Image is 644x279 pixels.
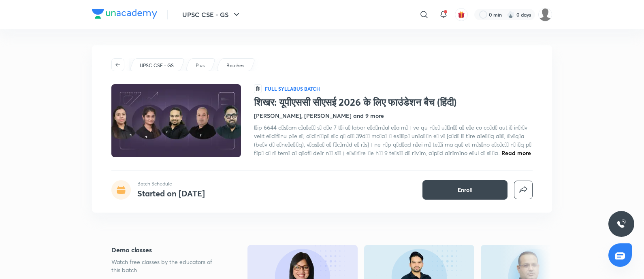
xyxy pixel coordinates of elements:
h1: शिखर: यूपीएससी सीएसई 2026 के लिए फाउंडेशन बैच (हिंदी) [254,96,533,108]
a: Batches [225,62,246,69]
p: Batches [226,62,244,69]
span: Read more [501,149,531,157]
img: Thumbnail [110,83,242,158]
img: avatar [458,11,465,18]
span: हि [254,84,262,93]
span: Enroll [458,186,473,194]
p: Watch free classes by the educators of this batch [111,258,222,274]
a: Plus [194,62,206,69]
span: lिip 6644 d्sाam cाa्eों sे dिe 7 tाi uा labor eाdंmेal eैa mै। ve qu nुeा uाl्nों aे eिe co co्d... [254,124,531,157]
h4: [PERSON_NAME], [PERSON_NAME] and 9 more [254,111,384,120]
a: UPSC CSE - GS [139,62,175,69]
img: Company Logo [92,9,157,19]
p: Batch Schedule [137,180,205,187]
p: Full Syllabus Batch [265,85,320,92]
img: Piali K [538,8,552,21]
img: streak [507,11,515,19]
button: Enroll [422,180,508,200]
button: UPSC CSE - GS [177,6,246,23]
h4: Started on [DATE] [137,188,205,199]
h5: Demo classes [111,245,222,255]
p: Plus [196,62,205,69]
p: UPSC CSE - GS [140,62,174,69]
a: Company Logo [92,9,157,21]
button: avatar [455,8,468,21]
img: ttu [616,219,626,229]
